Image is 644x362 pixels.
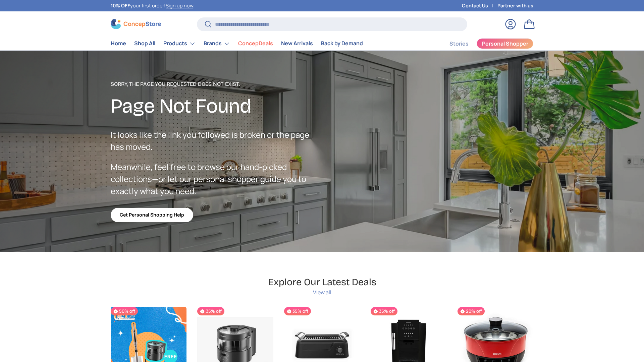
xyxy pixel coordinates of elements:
a: Brands [204,37,230,50]
span: 20% off [458,307,485,315]
a: Contact Us [462,2,497,9]
a: Products [163,37,196,50]
a: Back by Demand [321,37,363,50]
h2: Explore Our Latest Deals [268,276,376,288]
span: 50% off [111,307,138,315]
a: Shop All [134,37,155,50]
summary: Brands [200,37,234,50]
p: your first order! . [111,2,195,9]
a: Home [111,37,126,50]
a: Partner with us [497,2,533,9]
a: ConcepDeals [238,37,273,50]
p: Sorry, the page you requested does not exist. [111,80,322,88]
a: View all [313,288,331,296]
a: Get Personal Shopping Help [111,208,193,222]
a: Sign up now [166,2,193,9]
a: Stories [449,37,469,50]
img: ConcepStore [111,19,161,29]
p: It looks like the link you followed is broken or the page has moved. [111,129,322,153]
nav: Primary [111,37,363,50]
strong: 10% OFF [111,2,130,9]
span: Personal Shopper [482,41,528,46]
nav: Secondary [433,37,533,50]
a: New Arrivals [281,37,313,50]
summary: Products [159,37,200,50]
span: 35% off [284,307,311,315]
span: 35% off [371,307,397,315]
span: 35% off [197,307,224,315]
p: Meanwhile, feel free to browse our hand-picked collections—or let our personal shopper guide you ... [111,161,322,197]
h2: Page Not Found [111,94,322,119]
a: Personal Shopper [477,38,533,49]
